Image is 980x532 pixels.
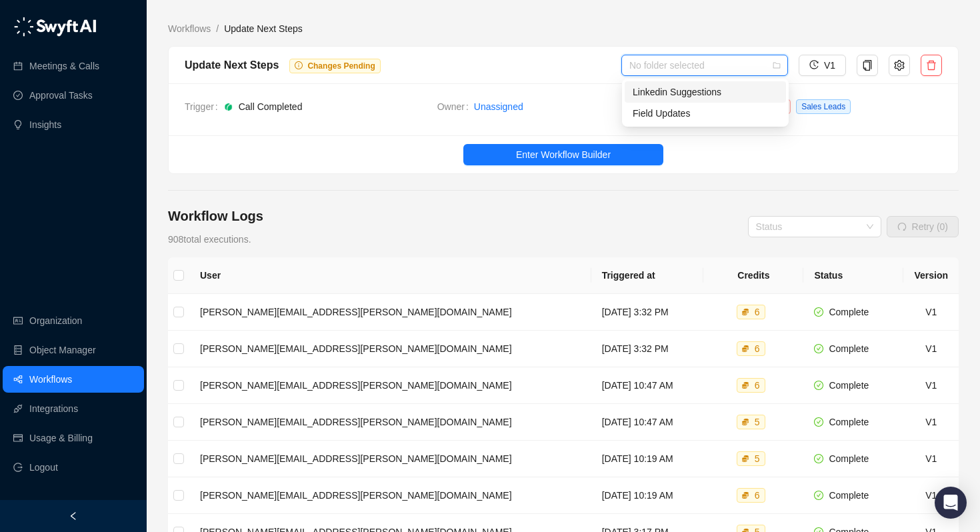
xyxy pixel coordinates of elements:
[463,144,663,165] button: Enter Workflow Builder
[168,207,263,225] h4: Workflow Logs
[752,489,763,502] div: 6
[69,511,78,521] span: left
[591,294,704,331] td: [DATE] 3:32 PM
[925,490,937,501] span: V 1
[29,454,58,481] span: Logout
[752,379,763,392] div: 6
[824,58,835,73] span: V1
[925,343,937,354] span: V 1
[516,147,611,162] span: Enter Workflow Builder
[29,53,99,79] a: Meetings & Calls
[29,337,96,363] a: Object Manager
[29,307,82,334] a: Organization
[935,487,967,519] div: Open Intercom Messenger
[862,60,873,71] span: copy
[814,344,823,353] span: check-circle
[29,395,78,422] a: Integrations
[189,441,591,477] td: [PERSON_NAME][EMAIL_ADDRESS][PERSON_NAME][DOMAIN_NAME]
[189,477,591,514] td: [PERSON_NAME][EMAIL_ADDRESS][PERSON_NAME][DOMAIN_NAME]
[799,55,846,76] button: V1
[591,367,704,404] td: [DATE] 10:47 AM
[295,61,303,69] span: info-circle
[13,463,23,472] span: logout
[185,99,223,114] span: Trigger
[189,257,591,294] th: User
[29,111,61,138] a: Insights
[829,490,869,501] span: Complete
[591,477,704,514] td: [DATE] 10:19 AM
[633,106,778,121] div: Field Updates
[752,452,763,465] div: 5
[591,404,704,441] td: [DATE] 10:47 AM
[29,425,93,451] a: Usage & Billing
[925,453,937,464] span: V 1
[752,305,763,319] div: 6
[189,294,591,331] td: [PERSON_NAME][EMAIL_ADDRESS][PERSON_NAME][DOMAIN_NAME]
[474,99,523,114] a: Unassigned
[803,257,903,294] th: Status
[168,234,251,245] span: 908 total executions.
[185,57,279,73] div: Update Next Steps
[814,454,823,463] span: check-circle
[223,102,233,112] img: grain-rgTwWAhv.png
[752,415,763,429] div: 5
[224,23,303,34] span: Update Next Steps
[239,101,303,112] span: Call Completed
[814,381,823,390] span: check-circle
[625,81,786,103] div: Linkedin Suggestions
[307,61,375,71] span: Changes Pending
[752,342,763,355] div: 6
[814,491,823,500] span: check-circle
[809,60,819,69] span: history
[165,21,213,36] a: Workflows
[925,307,937,317] span: V 1
[591,441,704,477] td: [DATE] 10:19 AM
[625,103,786,124] div: Field Updates
[13,17,97,37] img: logo-05li4sbe.png
[829,307,869,317] span: Complete
[189,404,591,441] td: [PERSON_NAME][EMAIL_ADDRESS][PERSON_NAME][DOMAIN_NAME]
[926,60,937,71] span: delete
[591,257,704,294] th: Triggered at
[829,453,869,464] span: Complete
[189,367,591,404] td: [PERSON_NAME][EMAIL_ADDRESS][PERSON_NAME][DOMAIN_NAME]
[633,85,778,99] div: Linkedin Suggestions
[894,60,905,71] span: setting
[796,99,851,114] span: Sales Leads
[829,343,869,354] span: Complete
[887,216,959,237] button: Retry (0)
[925,380,937,391] span: V 1
[591,331,704,367] td: [DATE] 3:32 PM
[437,99,474,114] span: Owner
[829,417,869,427] span: Complete
[216,21,219,36] li: /
[814,307,823,317] span: check-circle
[29,366,72,393] a: Workflows
[703,257,803,294] th: Credits
[814,417,823,427] span: check-circle
[925,417,937,427] span: V 1
[169,144,958,165] a: Enter Workflow Builder
[903,257,959,294] th: Version
[189,331,591,367] td: [PERSON_NAME][EMAIL_ADDRESS][PERSON_NAME][DOMAIN_NAME]
[29,82,93,109] a: Approval Tasks
[829,380,869,391] span: Complete
[773,61,781,69] span: folder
